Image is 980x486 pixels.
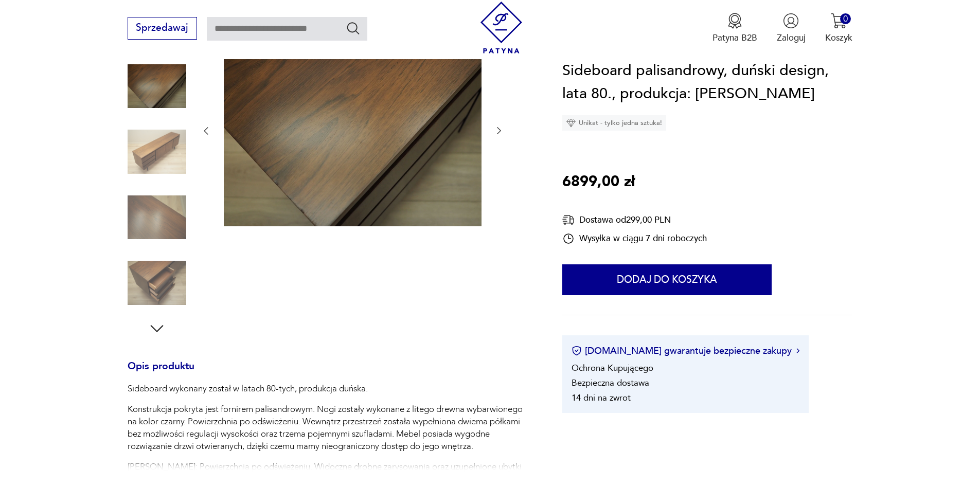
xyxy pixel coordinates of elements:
img: Ikona certyfikatu [572,346,582,356]
img: Patyna - sklep z meblami i dekoracjami vintage [475,2,527,53]
p: Koszyk [825,32,852,44]
button: Dodaj do koszyka [562,264,772,295]
img: Zdjęcie produktu Sideboard palisandrowy, duński design, lata 80., produkcja: Dania [128,57,186,116]
img: Zdjęcie produktu Sideboard palisandrowy, duński design, lata 80., produkcja: Dania [128,188,186,247]
button: Zaloguj [777,13,806,44]
img: Zdjęcie produktu Sideboard palisandrowy, duński design, lata 80., produkcja: Dania [224,33,482,227]
img: Ikona medalu [727,13,743,29]
a: Sprzedawaj [128,25,197,33]
div: Wysyłka w ciągu 7 dni roboczych [562,232,707,245]
img: Ikona strzałki w prawo [796,349,799,354]
p: Konstrukcja pokryta jest fornirem palisandrowym. Nogi zostały wykonane z litego drewna wybarwione... [128,403,533,453]
div: Dostawa od 299,00 PLN [562,213,707,226]
p: Sideboard wykonany został w latach 80-tych, produkcja duńska. [128,383,533,395]
button: Szukaj [346,21,361,35]
button: Sprzedawaj [128,17,197,40]
h1: Sideboard palisandrowy, duński design, lata 80., produkcja: [PERSON_NAME] [562,59,852,106]
li: Ochrona Kupującego [572,362,653,374]
div: 0 [840,13,851,24]
p: 6899,00 zł [562,170,635,194]
img: Ikonka użytkownika [783,13,799,29]
li: 14 dni na zwrot [572,392,631,404]
img: Ikona dostawy [562,213,575,226]
button: Patyna B2B [712,13,757,44]
img: Ikona diamentu [566,118,576,128]
div: Unikat - tylko jedna sztuka! [562,115,666,131]
p: Patyna B2B [712,32,757,44]
li: Bezpieczna dostawa [572,377,649,389]
button: [DOMAIN_NAME] gwarantuje bezpieczne zakupy [572,345,799,357]
h3: Opis produktu [128,363,533,383]
img: Zdjęcie produktu Sideboard palisandrowy, duński design, lata 80., produkcja: Dania [128,254,186,312]
img: Zdjęcie produktu Sideboard palisandrowy, duński design, lata 80., produkcja: Dania [128,122,186,181]
button: 0Koszyk [825,13,852,44]
a: Ikona medaluPatyna B2B [712,13,757,44]
img: Ikona koszyka [831,13,847,29]
p: Zaloguj [777,32,806,44]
